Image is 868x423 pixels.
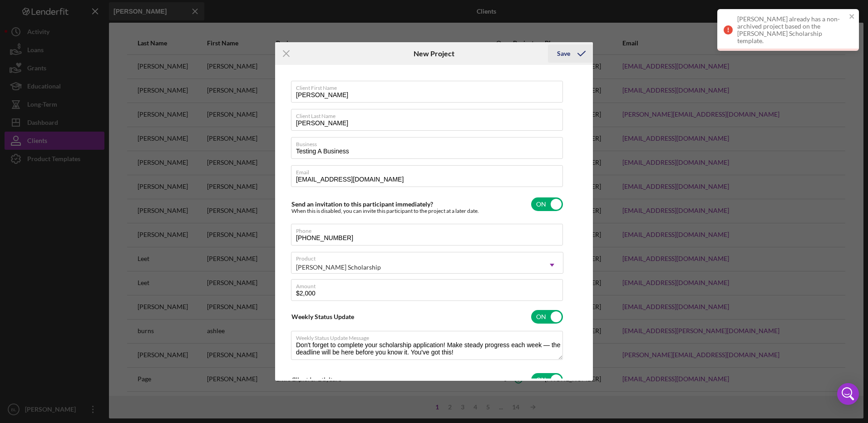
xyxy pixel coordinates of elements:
div: When this is disabled, you can invite this participant to the project at a later date. [291,208,479,214]
label: Weekly Status Update Message [296,331,563,341]
button: Save [548,44,593,63]
label: Client First Name [296,81,563,91]
label: Send an invitation to this participant immediately? [291,200,433,208]
button: close [849,13,855,21]
label: Amount [296,280,563,290]
div: [PERSON_NAME] Scholarship [296,264,381,271]
div: Save [557,44,570,63]
label: Business [296,138,563,148]
label: Client Inactivity [291,376,336,384]
h6: New Project [414,49,454,58]
div: Open Intercom Messenger [837,383,859,405]
textarea: Don't forget to complete your scholarship application! Make steady progress each week — the deadl... [291,331,563,360]
label: Weekly Status Update [291,313,354,320]
div: [PERSON_NAME] already has a non-archived project based on the [PERSON_NAME] Scholarship template. [737,15,846,44]
label: Phone [296,224,563,234]
label: Email [296,166,563,176]
label: Client Last Name [296,109,563,119]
